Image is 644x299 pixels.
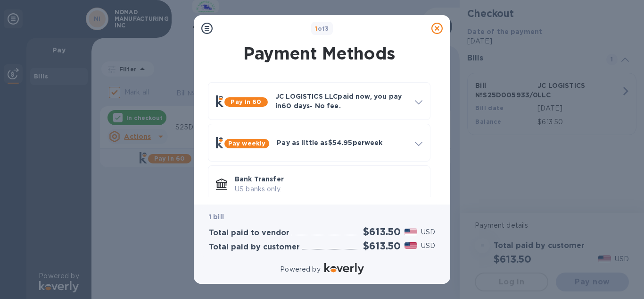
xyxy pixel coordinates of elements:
h1: Payment Methods [206,43,432,63]
p: USD [421,241,435,251]
img: Logo [324,263,364,274]
p: USD [421,227,435,237]
p: Pay as little as $54.95 per week [277,138,407,147]
b: 1 bill [209,213,224,221]
span: 1 [315,25,317,32]
img: USD [405,229,417,235]
p: Bank Transfer [235,174,422,184]
b: Pay in 60 [231,98,261,105]
b: of 3 [315,25,329,32]
h2: $613.50 [363,240,401,252]
b: Pay weekly [228,140,265,147]
h3: Total paid by customer [209,243,300,252]
h3: Total paid to vendor [209,229,289,238]
p: US banks only. [235,184,422,194]
img: USD [405,242,417,249]
h2: $613.50 [363,226,401,238]
p: Powered by [280,265,320,274]
p: JC LOGISTICS LLC paid now, you pay in 60 days - No fee. [275,92,407,111]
